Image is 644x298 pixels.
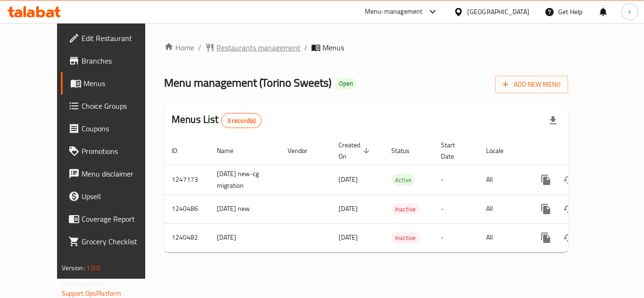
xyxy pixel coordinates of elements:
[535,169,557,191] button: more
[479,223,527,252] td: All
[288,145,320,156] span: Vendor
[164,194,209,223] td: 1240486
[217,145,246,156] span: Name
[304,42,307,53] li: /
[83,78,157,89] span: Menus
[61,140,165,162] a: Promotions
[542,109,564,132] div: Export file
[479,165,527,194] td: All
[82,191,157,202] span: Upsell
[86,262,101,274] span: 1.0.0
[61,95,165,117] a: Choice Groups
[433,165,479,194] td: -
[433,194,479,223] td: -
[82,213,157,225] span: Coverage Report
[527,137,633,165] th: Actions
[82,236,157,247] span: Grocery Checklist
[82,145,157,157] span: Promotions
[339,173,358,185] span: [DATE]
[339,202,358,215] span: [DATE]
[61,27,165,49] a: Edit Restaurant
[479,194,527,223] td: All
[335,80,357,88] span: Open
[209,223,280,252] td: [DATE]
[164,72,331,93] span: Menu management ( Torino Sweets )
[628,7,631,17] span: r
[172,145,190,156] span: ID
[61,185,165,208] a: Upsell
[467,7,529,17] div: [GEOGRAPHIC_DATA]
[61,117,165,140] a: Coupons
[61,208,165,230] a: Coverage Report
[322,42,344,53] span: Menus
[164,165,209,194] td: 1247173
[198,42,201,53] li: /
[82,168,157,179] span: Menu disclaimer
[82,55,157,66] span: Branches
[216,42,300,53] span: Restaurants management
[82,123,157,134] span: Coupons
[503,79,561,90] span: Add New Menu
[164,223,209,252] td: 1240482
[535,198,557,220] button: more
[557,198,580,220] button: Change Status
[82,100,157,112] span: Choice Groups
[391,145,422,156] span: Status
[365,6,423,17] div: Menu-management
[205,42,300,53] a: Restaurants management
[172,113,262,128] h2: Menus List
[391,174,415,185] div: Active
[339,139,372,162] span: Created On
[391,175,415,185] span: Active
[335,78,357,89] div: Open
[62,278,105,290] span: Get support on:
[391,204,420,215] span: Inactive
[441,139,467,162] span: Start Date
[391,203,420,215] div: Inactive
[433,223,479,252] td: -
[495,76,568,93] button: Add New Menu
[209,165,280,194] td: [DATE] new-cg migration
[391,233,420,243] span: Inactive
[209,194,280,223] td: [DATE] new
[339,231,358,243] span: [DATE]
[486,145,516,156] span: Locale
[557,169,580,191] button: Change Status
[164,42,194,53] a: Home
[82,32,157,44] span: Edit Restaurant
[164,137,633,252] table: enhanced table
[164,42,568,53] nav: breadcrumb
[61,230,165,253] a: Grocery Checklist
[61,72,165,95] a: Menus
[221,113,262,128] div: Total records count
[222,116,262,125] span: 3 record(s)
[62,262,85,274] span: Version:
[61,162,165,185] a: Menu disclaimer
[535,226,557,249] button: more
[557,226,580,249] button: Change Status
[61,49,165,72] a: Branches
